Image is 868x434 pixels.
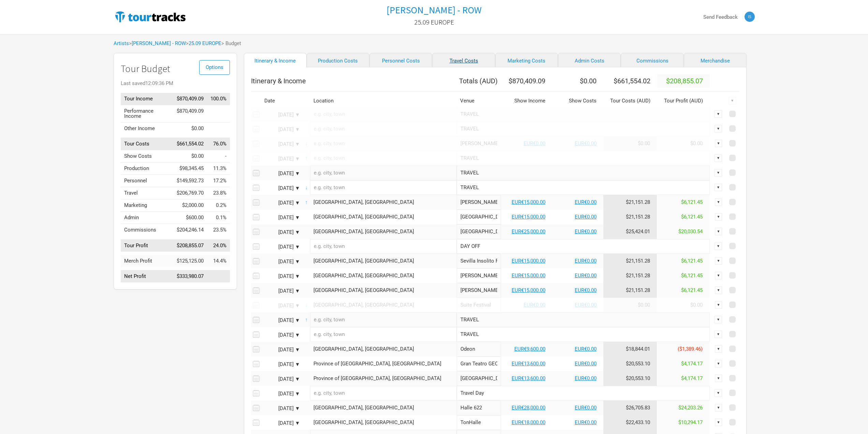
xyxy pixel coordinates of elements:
input: TRAVEL [457,151,710,166]
input: Madrid La Riviera [457,210,501,224]
a: Personnel Costs [369,53,432,67]
span: $6,121.45 [681,272,703,279]
input: Gran Teatro GEOX [457,356,501,371]
a: Commissions [621,53,683,67]
td: Net Profit as % of Tour Income [207,270,230,283]
span: Move Later [305,140,308,146]
a: Admin Costs [558,53,621,67]
th: $661,554.02 [603,74,657,88]
th: $0.00 [552,74,603,88]
a: 25.09 EUROPE [414,15,454,29]
div: [DATE] ▼ [263,259,300,264]
td: $661,554.02 [173,138,207,150]
div: [DATE] ▼ [263,112,300,117]
span: > [129,41,186,46]
input: e.g. city, town [310,122,457,136]
a: Production Costs [307,53,369,67]
span: $208,855.07 [666,77,703,85]
td: Admin as % of Tour Income [207,212,230,224]
input: Suite Festival [457,298,501,312]
span: $10,294.17 [678,419,703,425]
div: [DATE] ▼ [263,274,300,279]
div: Bilbao, Spain [313,288,453,293]
div: ▼ [715,228,722,235]
div: [DATE] ▼ [263,244,300,250]
th: Itinerary & Income [251,74,457,88]
td: Tour Profit as % of Tour Income [207,239,230,252]
div: [DATE] ▼ [263,391,300,396]
div: Zürich, Switzerland [313,405,453,410]
div: [DATE] ▼ [263,171,300,176]
th: Venue [457,95,501,107]
div: ▼ [715,360,722,367]
td: Production as % of Tour Income [207,163,230,175]
th: Date [261,95,305,107]
div: [DATE] ▼ [263,186,300,191]
input: TRAVEL [457,166,710,180]
input: TonHalle [457,415,501,430]
a: EUR€15,000.00 [512,214,545,220]
div: [DATE] ▼ [263,156,300,162]
div: Barcelona, Spain [313,229,453,234]
a: EUR€0.00 [575,258,597,264]
td: Marketing [121,199,173,212]
div: [DATE] ▼ [263,142,300,147]
div: ▼ [715,125,722,132]
div: Barcelona, Spain [313,303,453,308]
input: Valencia Sala Roig [457,268,501,283]
div: Province of Padua, Italy [313,361,453,366]
td: Other Income [121,122,173,135]
td: $600.00 [173,212,207,224]
div: ▼ [715,345,722,353]
td: Personnel [121,175,173,187]
input: Gran Teatro Morato [457,371,501,386]
td: Commissions as % of Tour Income [207,224,230,236]
td: Tour Cost allocation from Production, Personnel, Travel, Marketing, Admin & Commissions [603,224,657,239]
td: Tour Cost allocation from Production, Personnel, Travel, Marketing, Admin & Commissions [603,371,657,386]
div: [DATE] ▼ [263,421,300,426]
a: EUR€28,000.00 [512,405,545,411]
span: $20,030.54 [678,228,703,235]
td: $204,246.14 [173,224,207,236]
td: Admin [121,212,173,224]
td: Tour Costs [121,138,173,150]
td: $870,409.09 [173,105,207,122]
input: Palacio de La Opera [457,195,501,210]
span: Move Later [305,302,308,308]
a: EUR€15,000.00 [512,287,545,293]
div: Province of Brescia, Italy [313,376,453,381]
input: TRAVEL [457,107,710,122]
input: TRAVEL [457,122,710,136]
input: Barcelona Palau de la Música [457,224,501,239]
td: Tour Cost allocation from Production, Personnel, Travel, Marketing, Admin & Commissions [603,298,657,312]
div: [DATE] ▼ [263,200,300,206]
div: ▼ [715,286,722,294]
div: ▼ [715,316,722,323]
h2: 25.09 EUROPE [414,18,454,26]
input: TRAVEL [457,327,710,342]
span: $4,174.17 [681,375,703,381]
td: $208,855.07 [173,239,207,252]
th: Show Income [501,95,552,107]
td: $0.00 [173,122,207,135]
span: ↓ [305,140,308,146]
div: ▼ [715,257,722,265]
div: [DATE] ▼ [263,303,300,308]
a: 25.09 EUROPE [189,40,221,46]
td: $206,769.70 [173,187,207,199]
td: $98,345.45 [173,163,207,175]
div: ▼ [715,301,722,309]
td: Merch Profit as % of Tour Income [207,255,230,267]
div: ▼ [715,140,722,147]
a: EUR€0.00 [524,140,545,146]
td: $870,409.09 [173,93,207,105]
span: $6,121.45 [681,258,703,264]
span: ↑ [305,317,308,323]
td: Production [121,163,173,175]
span: ↑ [305,155,308,161]
div: ▼ [715,110,722,118]
td: Tour Cost allocation from Production, Personnel, Travel, Marketing, Admin & Commissions [603,356,657,371]
td: Tour Cost allocation from Production, Personnel, Travel, Marketing, Admin & Commissions [603,210,657,224]
td: Net Profit [121,270,173,283]
div: [DATE] ▼ [263,230,300,235]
